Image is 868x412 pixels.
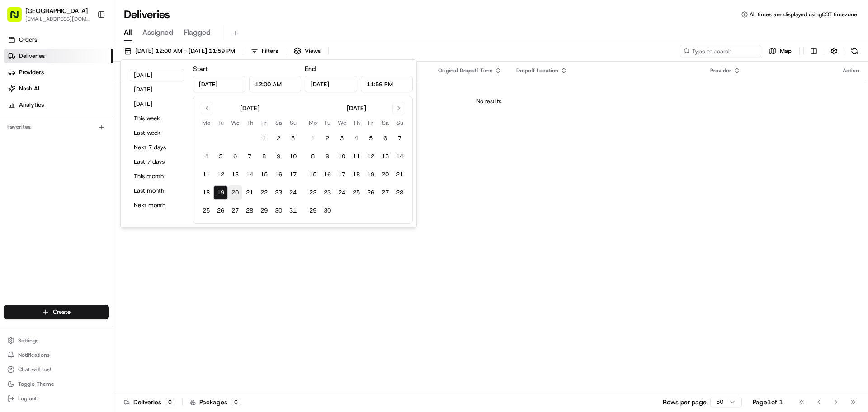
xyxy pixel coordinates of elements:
th: Tuesday [213,118,228,128]
button: 16 [271,167,286,182]
button: Map [765,45,796,57]
div: No results. [117,98,863,105]
button: [EMAIL_ADDRESS][DOMAIN_NAME] [25,15,90,23]
div: 0 [231,398,241,406]
button: Go to previous month [201,102,213,114]
button: 19 [363,167,378,182]
button: 20 [228,185,242,200]
label: Start [193,65,208,73]
button: Create [4,305,109,319]
button: 9 [271,149,286,164]
th: Sunday [286,118,300,128]
button: Next month [130,199,184,212]
div: [DATE] [347,104,366,113]
button: 16 [320,167,335,182]
p: Welcome 👋 [9,36,165,51]
span: [PERSON_NAME] [28,165,73,172]
button: 29 [306,204,320,218]
div: 📗 [9,203,16,210]
div: We're available if you need us! [41,95,124,103]
button: 10 [335,149,349,164]
button: 27 [228,204,242,218]
button: [DATE] [130,83,184,96]
button: 7 [242,149,257,164]
button: [DATE] [130,98,184,110]
span: [DATE] [80,140,99,147]
span: Providers [19,68,44,76]
span: Flagged [184,27,211,38]
button: Start new chat [154,89,165,100]
th: Monday [306,118,320,128]
button: Log out [4,392,109,405]
img: 1736555255976-a54dd68f-1ca7-489b-9aae-adbdc363a1c4 [18,141,25,148]
div: 💻 [76,203,84,210]
div: Past conversations [9,118,61,125]
button: 6 [228,149,242,164]
div: Favorites [4,120,109,134]
button: 3 [286,131,300,146]
th: Saturday [271,118,286,128]
button: Refresh [848,45,861,57]
span: Create [53,308,71,316]
button: 25 [199,204,213,218]
a: Powered byPylon [64,224,109,231]
span: Analytics [19,101,44,109]
div: 0 [165,398,175,406]
button: 5 [213,149,228,164]
button: 23 [271,185,286,200]
span: Provider [710,67,731,74]
span: Deliveries [19,52,45,60]
button: 7 [392,131,407,146]
th: Wednesday [228,118,242,128]
button: Filters [247,45,282,57]
button: [DATE] 12:00 AM - [DATE] 11:59 PM [120,45,239,57]
button: 12 [363,149,378,164]
th: Friday [257,118,271,128]
input: Date [305,76,357,92]
span: Assigned [142,27,173,38]
span: Filters [262,47,278,55]
span: Map [780,47,792,55]
button: 13 [228,167,242,182]
button: 17 [286,167,300,182]
button: 1 [257,131,271,146]
button: This month [130,170,184,183]
button: 3 [335,131,349,146]
a: Orders [4,33,113,47]
button: [GEOGRAPHIC_DATA] [25,6,88,15]
button: 18 [199,185,213,200]
button: 25 [349,185,363,200]
button: 1 [306,131,320,146]
button: 15 [306,167,320,182]
button: Views [290,45,325,57]
span: Knowledge Base [18,202,69,211]
button: 8 [306,149,320,164]
button: 26 [363,185,378,200]
th: Thursday [349,118,363,128]
button: 30 [320,204,335,218]
span: Views [305,47,321,55]
button: 4 [349,131,363,146]
span: All times are displayed using CDT timezone [750,11,857,18]
img: Masood Aslam [9,156,24,170]
span: Orders [19,36,37,44]
input: Clear [24,58,149,68]
button: 6 [378,131,392,146]
button: 28 [242,204,257,218]
span: Log out [18,395,37,402]
input: Time [249,76,302,92]
button: 11 [199,167,213,182]
span: Dropoff Location [516,67,558,74]
span: [PERSON_NAME] [28,140,73,147]
button: 17 [335,167,349,182]
span: Original Dropoff Time [438,67,493,74]
img: 1736555255976-a54dd68f-1ca7-489b-9aae-adbdc363a1c4 [9,86,25,103]
button: Toggle Theme [4,378,109,390]
th: Sunday [392,118,407,128]
h1: Deliveries [124,7,170,22]
button: 29 [257,204,271,218]
button: 23 [320,185,335,200]
a: Deliveries [4,49,113,63]
div: Action [843,67,859,74]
